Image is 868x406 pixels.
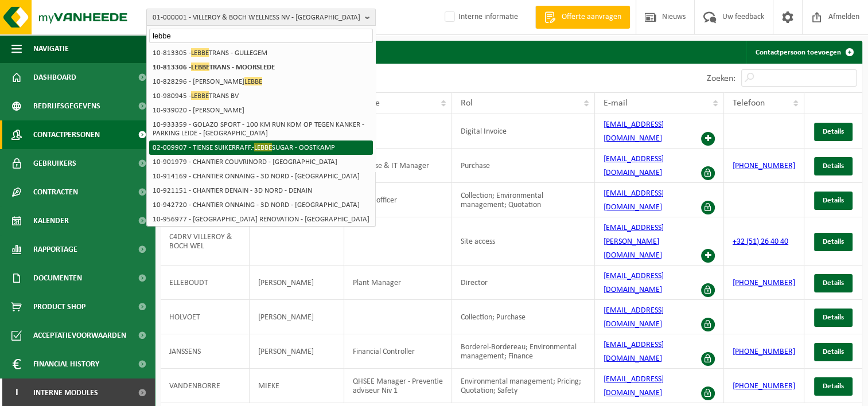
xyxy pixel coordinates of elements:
a: Details [814,233,853,251]
a: Offerte aanvragen [535,6,630,29]
td: MIEKE [250,369,344,403]
a: Details [814,123,853,141]
a: Details [814,343,853,361]
a: +32 (51) 26 40 40 [733,237,788,246]
span: Telefoon [733,99,765,108]
a: [PHONE_NUMBER] [733,162,795,170]
td: Digital Invoice [452,114,595,149]
span: Rapportage [33,235,77,264]
a: [PHONE_NUMBER] [733,382,795,391]
td: [PERSON_NAME] [250,334,344,369]
span: Kalender [33,206,69,235]
span: Documenten [33,264,82,292]
span: Details [823,382,844,390]
span: LEBBE [191,63,209,71]
li: 10-933359 - GOLAZO SPORT - 100 KM RUN KOM OP TEGEN KANKER - PARKING LEIDE - [GEOGRAPHIC_DATA] [149,118,373,140]
td: Purchase [452,149,595,183]
span: Details [823,314,844,321]
td: ELLEBOUDT [161,266,250,300]
a: [EMAIL_ADDRESS][DOMAIN_NAME] [604,375,664,397]
span: E-mail [604,99,628,108]
label: Zoeken: [707,74,735,83]
span: LEBBE [244,77,262,85]
li: 10-813305 - TRANS - GULLEGEM [149,46,373,60]
label: Interne informatie [442,9,518,26]
span: Details [823,197,844,204]
a: [EMAIL_ADDRESS][PERSON_NAME][DOMAIN_NAME] [604,224,664,260]
li: 10-901979 - CHANTIER COUVRINORD - [GEOGRAPHIC_DATA] [149,155,373,169]
span: Details [823,128,844,135]
td: QHSEE officer [344,183,452,217]
span: Offerte aanvragen [559,11,624,23]
a: Details [814,377,853,396]
span: Details [823,279,844,287]
span: Bedrijfsgegevens [33,92,100,120]
span: Product Shop [33,292,85,321]
td: Purchase & IT Manager [344,149,452,183]
span: Navigatie [33,34,69,63]
a: [EMAIL_ADDRESS][DOMAIN_NAME] [604,155,664,177]
td: VANDENBORRE [161,369,250,403]
li: 10-942720 - CHANTIER ONNAING - 3D NORD - [GEOGRAPHIC_DATA] [149,198,373,212]
span: Acceptatievoorwaarden [33,321,126,350]
a: [EMAIL_ADDRESS][DOMAIN_NAME] [604,272,664,294]
a: Details [814,192,853,210]
a: Details [814,309,853,327]
span: Contactpersonen [33,120,100,149]
a: [EMAIL_ADDRESS][DOMAIN_NAME] [604,120,664,143]
td: Financial Controller [344,334,452,369]
a: Details [814,157,853,175]
button: 01-000001 - VILLEROY & BOCH WELLNESS NV - [GEOGRAPHIC_DATA] [146,9,376,26]
span: Details [823,162,844,170]
a: [EMAIL_ADDRESS][DOMAIN_NAME] [604,189,664,212]
span: Details [823,238,844,245]
a: [EMAIL_ADDRESS][DOMAIN_NAME] [604,306,664,329]
li: 10-914169 - CHANTIER ONNAING - 3D NORD - [GEOGRAPHIC_DATA] [149,169,373,184]
a: Details [814,274,853,292]
a: [EMAIL_ADDRESS][DOMAIN_NAME] [604,341,664,363]
td: QHSEE Manager - Preventie adviseur Niv 1 [344,369,452,403]
span: LEBBE [254,143,272,151]
td: Environmental management; Pricing; Quotation; Safety [452,369,595,403]
td: Collection; Environmental management; Quotation [452,183,595,217]
td: HOLVOET [161,300,250,334]
span: Rol [461,99,473,108]
td: Director [452,266,595,300]
td: JANSSENS [161,334,250,369]
li: 10-980945 - TRANS BV [149,89,373,103]
a: [PHONE_NUMBER] [733,348,795,356]
span: Contracten [33,178,78,206]
a: Contactpersoon toevoegen [746,41,861,64]
li: 10-956977 - [GEOGRAPHIC_DATA] RENOVATION - [GEOGRAPHIC_DATA] [149,212,373,227]
span: Gebruikers [33,149,76,178]
td: Plant Manager [344,266,452,300]
a: [PHONE_NUMBER] [733,279,795,287]
li: 10-828296 - [PERSON_NAME] [149,75,373,89]
td: Borderel-Bordereau; Environmental management; Finance [452,334,595,369]
td: [PERSON_NAME] [250,266,344,300]
span: LEBBE [191,91,209,100]
li: 10-921151 - CHANTIER DENAIN - 3D NORD - DENAIN [149,184,373,198]
li: 02-009907 - TIENSE SUIKERRAFF.- SUGAR - OOSTKAMP [149,140,373,155]
li: 10-939020 - [PERSON_NAME] [149,103,373,118]
td: C4DRV VILLEROY & BOCH WEL [161,217,250,266]
span: LEBBE [191,48,209,57]
td: [PERSON_NAME] [250,300,344,334]
span: Dashboard [33,63,76,92]
span: Financial History [33,350,99,378]
td: Site access [452,217,595,266]
span: 01-000001 - VILLEROY & BOCH WELLNESS NV - [GEOGRAPHIC_DATA] [153,9,360,26]
strong: 10-813306 - TRANS - MOORSLEDE [153,63,275,71]
span: Details [823,348,844,356]
td: Collection; Purchase [452,300,595,334]
input: Zoeken naar gekoppelde vestigingen [149,29,373,43]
